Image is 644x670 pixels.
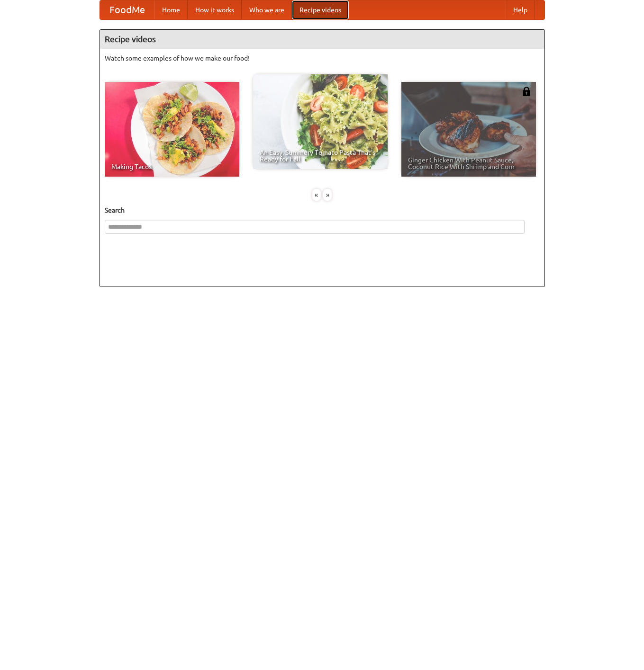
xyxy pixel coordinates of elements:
a: Help [506,0,535,19]
h5: Search [105,205,540,215]
a: How it works [188,0,242,19]
a: Making Tacos [105,82,239,177]
div: » [323,189,332,201]
img: 483408.png [522,87,531,96]
a: Recipe videos [292,0,349,19]
a: Home [154,0,188,19]
h4: Recipe videos [100,30,544,49]
p: Watch some examples of how we make our food! [105,54,540,63]
span: An Easy, Summery Tomato Pasta That's Ready for Fall [260,149,381,162]
a: Who we are [242,0,292,19]
div: « [312,189,321,201]
span: Making Tacos [111,163,233,170]
a: FoodMe [100,0,154,19]
a: An Easy, Summery Tomato Pasta That's Ready for Fall [253,74,388,169]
